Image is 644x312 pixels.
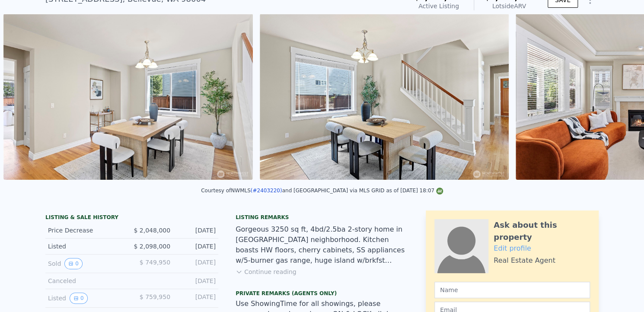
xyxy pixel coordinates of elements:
[177,293,216,304] div: [DATE]
[177,258,216,269] div: [DATE]
[3,14,252,180] img: Sale: 167087123 Parcel: 98516604
[236,214,408,221] div: Listing remarks
[48,293,125,304] div: Listed
[177,226,216,235] div: [DATE]
[48,226,125,235] div: Price Decrease
[494,255,555,266] div: Real Estate Agent
[70,293,88,304] button: View historical data
[140,259,170,266] span: $ 749,950
[177,242,216,251] div: [DATE]
[201,188,443,194] div: Courtesy of NWMLS and [GEOGRAPHIC_DATA] via MLS GRID as of [DATE] 18:07
[260,14,509,180] img: Sale: 167087123 Parcel: 98516604
[251,188,282,194] a: (#2403220)
[236,290,408,299] div: Private Remarks (Agents Only)
[436,188,443,194] img: NWMLS Logo
[134,243,170,250] span: $ 2,098,000
[177,277,216,285] div: [DATE]
[48,242,125,251] div: Listed
[45,214,218,223] div: LISTING & SALE HISTORY
[48,277,125,285] div: Canceled
[134,227,170,234] span: $ 2,048,000
[494,219,590,243] div: Ask about this property
[236,267,296,276] button: Continue reading
[140,293,170,300] span: $ 759,950
[494,244,531,252] a: Edit profile
[64,258,83,269] button: View historical data
[485,2,534,10] div: Lotside ARV
[418,3,459,10] span: Active Listing
[236,224,408,266] div: Gorgeous 3250 sq ft, 4bd/2.5ba 2-story home in [GEOGRAPHIC_DATA] neighborhood. Kitchen boasts HW ...
[48,258,125,269] div: Sold
[434,282,590,298] input: Name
